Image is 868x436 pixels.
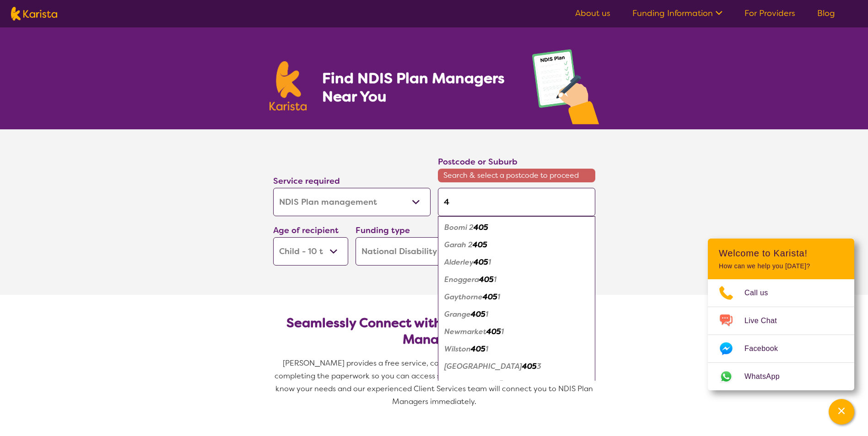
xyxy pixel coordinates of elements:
[438,188,595,216] input: Type
[744,8,795,19] a: For Providers
[280,315,588,348] h2: Seamlessly Connect with NDIS-Registered Plan Managers
[444,240,473,250] em: Garah 2
[442,271,591,288] div: Enoggera 4051
[11,7,57,21] img: Karista logo
[438,169,595,182] span: Search & select a postcode to proceed
[829,399,854,425] button: Channel Menu
[442,375,591,393] div: Everton Hills 4053
[356,225,410,236] label: Funding type
[503,379,508,388] em: 3
[473,240,487,250] em: 405
[442,340,591,358] div: Wilston 4051
[488,257,491,267] em: 1
[270,61,307,111] img: Karista logo
[442,323,591,340] div: Newmarket 4051
[497,292,500,302] em: 1
[483,292,497,302] em: 405
[474,223,488,232] em: 405
[444,344,471,354] em: Wilston
[442,306,591,323] div: Grange 4051
[708,363,854,390] a: Web link opens in a new tab.
[744,286,779,300] span: Call us
[444,257,474,267] em: Alderley
[501,327,504,336] em: 1
[444,327,486,336] em: Newmarket
[708,279,854,390] ul: Choose channel
[489,379,503,388] em: 405
[444,275,479,284] em: Enoggera
[537,362,541,371] em: 3
[719,262,843,270] p: How can we help you [DATE]?
[485,344,488,354] em: 1
[744,370,791,383] span: WhatsApp
[494,275,496,284] em: 1
[438,156,518,167] label: Postcode or Suburb
[485,309,488,319] em: 1
[444,309,471,319] em: Grange
[444,292,483,302] em: Gaythorne
[744,342,789,356] span: Facebook
[708,239,854,390] div: Channel Menu
[322,69,513,106] h1: Find NDIS Plan Managers Near You
[471,344,485,354] em: 405
[486,327,501,336] em: 405
[273,225,339,236] label: Age of recipient
[442,236,591,254] div: Garah 2405
[817,8,835,19] a: Blog
[522,362,537,371] em: 405
[442,254,591,271] div: Alderley 4051
[471,309,485,319] em: 405
[719,248,843,259] h2: Welcome to Karista!
[444,223,474,232] em: Boomi 2
[479,275,494,284] em: 405
[632,8,722,19] a: Funding Information
[442,288,591,306] div: Gaythorne 4051
[442,219,591,236] div: Boomi 2405
[444,379,489,388] em: Everton Hills
[273,175,340,186] label: Service required
[532,49,599,129] img: plan-management
[744,314,788,328] span: Live Chat
[275,358,595,406] span: [PERSON_NAME] provides a free service, connecting you to NDIS Plan Managers and completing the pa...
[575,8,610,19] a: About us
[474,257,488,267] em: 405
[442,358,591,375] div: Brookside Centre 4053
[444,362,522,371] em: [GEOGRAPHIC_DATA]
